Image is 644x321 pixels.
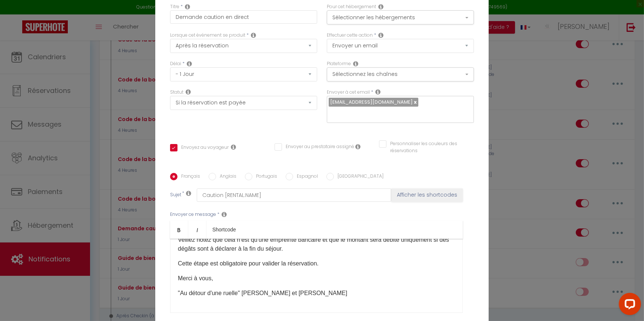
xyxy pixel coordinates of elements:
[251,32,256,38] i: Event Occur
[222,211,227,217] i: Message
[327,60,351,67] label: Plateforme
[330,98,413,106] span: [EMAIL_ADDRESS][DOMAIN_NAME]
[170,211,216,218] label: Envoyer ce message
[293,173,318,181] label: Espagnol
[355,144,361,150] i: Envoyer au prestataire si il est assigné
[178,235,455,253] p: Veillez notez que cela n'est qu'une empreinte bancaire et que le montant sera débité uniquement s...
[178,259,455,268] p: Cette étape est obligatoire pour valider la réservation.
[178,289,455,298] p: "Au détour d'une ruelle" [PERSON_NAME] et [PERSON_NAME]
[170,3,179,10] label: Titre
[186,89,191,95] i: Booking status
[334,173,384,181] label: [GEOGRAPHIC_DATA]
[177,173,200,181] label: Français
[170,89,183,96] label: Statut
[327,32,373,39] label: Effectuer cette action
[170,60,181,67] label: Délai
[353,61,358,67] i: Action Channel
[378,32,384,38] i: Action Type
[327,3,376,10] label: Pour cet hébergement
[170,221,188,238] a: Bold
[170,32,245,39] label: Lorsque cet événement se produit
[216,173,236,181] label: Anglais
[378,4,384,10] i: This Rental
[327,67,474,81] button: Sélectionnez les chaînes
[170,191,181,199] label: Sujet
[185,4,190,10] i: Title
[327,89,370,96] label: Envoyer à cet email
[391,188,463,202] button: Afficher les shortcodes
[252,173,277,181] label: Portugais
[178,274,455,283] p: Merci à vous,
[231,144,236,150] i: Envoyer au voyageur
[188,221,206,238] a: Italic
[187,61,192,67] i: Action Time
[186,190,191,196] i: Subject
[375,89,381,95] i: Recipient
[613,290,644,321] iframe: LiveChat chat widget
[206,221,242,238] a: Shortcode
[327,10,474,24] button: Sélectionner les hébergements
